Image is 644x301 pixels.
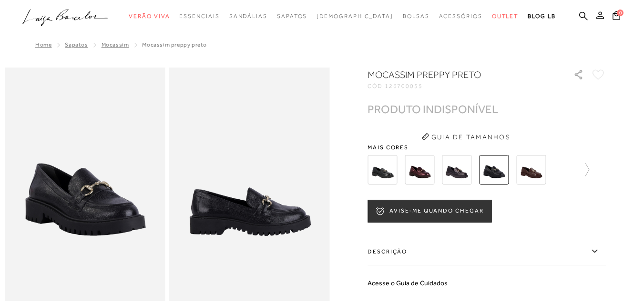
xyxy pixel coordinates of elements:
a: BLOG LB [528,8,555,25]
img: MOCASSIM PREPPY PRETO [479,155,509,184]
a: Mocassim [102,41,129,48]
span: Outlet [492,13,519,19]
label: Descrição [368,238,606,265]
img: Mocassim preppy preto [442,155,471,184]
span: MOCASSIM PREPPY PRETO [142,41,207,48]
span: [DEMOGRAPHIC_DATA] [317,13,393,19]
a: categoryNavScreenReaderText [403,8,429,25]
span: Sapatos [277,13,307,19]
span: 126700055 [385,83,423,89]
a: SAPATOS [65,41,88,48]
span: Essenciais [179,13,219,19]
div: PRODUTO INDISPONÍVEL [368,104,498,114]
a: categoryNavScreenReaderText [129,8,170,25]
a: categoryNavScreenReaderText [439,8,482,25]
button: 0 [610,10,623,23]
a: categoryNavScreenReaderText [179,8,219,25]
a: categoryNavScreenReaderText [277,8,307,25]
span: 0 [617,10,624,16]
a: categoryNavScreenReaderText [229,8,267,25]
a: noSubCategoriesText [317,8,393,25]
a: Home [35,41,51,48]
img: MOCASSIM TRATORADO EM COURO CAFÉ COM BRIDÃO [516,155,546,184]
img: MOCASSIM PREPPY EM COURO VERNZ PRETO [368,155,397,184]
span: Acessórios [439,13,482,19]
span: Mais cores [368,145,606,150]
span: BLOG LB [528,13,555,19]
h1: MOCASSIM PREPPY PRETO [368,68,546,81]
button: Guia de Tamanhos [418,129,513,145]
span: Verão Viva [129,13,170,19]
a: categoryNavScreenReaderText [492,8,519,25]
span: Sandálias [229,13,267,19]
a: Acesse o Guia de Cuidados [368,279,448,287]
span: Bolsas [403,13,429,19]
div: CÓD: [368,83,558,89]
img: Mocassim preppy metalizado rosa bonina [405,155,434,184]
button: AVISE-ME QUANDO CHEGAR [368,200,491,223]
